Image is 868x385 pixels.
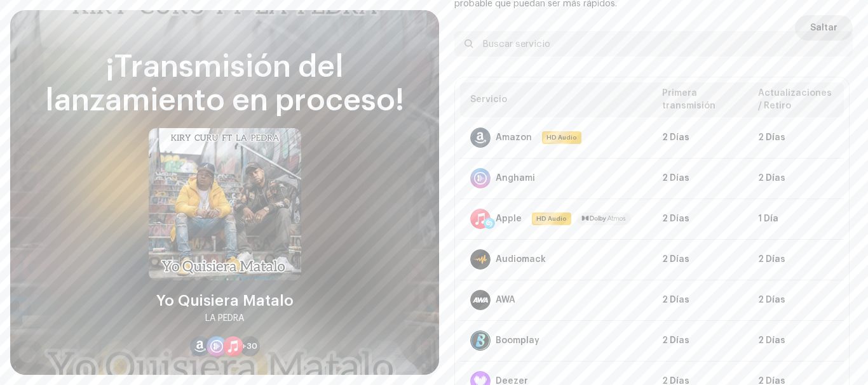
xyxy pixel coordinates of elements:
[25,51,424,118] div: ¡Transmisión del lanzamiento en proceso!
[652,280,748,320] td: 2 Días
[454,31,853,56] input: Buscar servicio
[652,239,748,280] td: 2 Días
[795,15,853,41] button: Saltar
[496,133,532,143] div: Amazon
[810,15,837,41] span: Saltar
[496,295,515,305] div: AWA
[748,320,844,361] td: 2 Días
[652,82,748,117] th: Primera transmisión
[748,158,844,199] td: 2 Días
[496,254,546,264] div: Audiomack
[748,117,844,158] td: 2 Días
[543,133,580,143] span: HD Audio
[652,117,748,158] td: 2 Días
[533,214,570,224] span: HD Audio
[496,173,535,183] div: Anghami
[156,290,294,311] div: Yo Quisiera Matalo
[748,199,844,239] td: 1 Día
[748,82,844,117] th: Actualizaciones / Retiro
[652,158,748,199] td: 2 Días
[748,280,844,320] td: 2 Días
[496,214,522,224] div: Apple
[652,320,748,361] td: 2 Días
[652,199,748,239] td: 2 Días
[205,311,244,326] div: LA PEDRA
[748,239,844,280] td: 2 Días
[496,336,539,346] div: Boomplay
[241,341,257,351] span: +30
[149,128,301,280] img: b01b0b8e-3f8f-4dc9-ae63-d331efcdc405
[460,82,652,117] th: Servicio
